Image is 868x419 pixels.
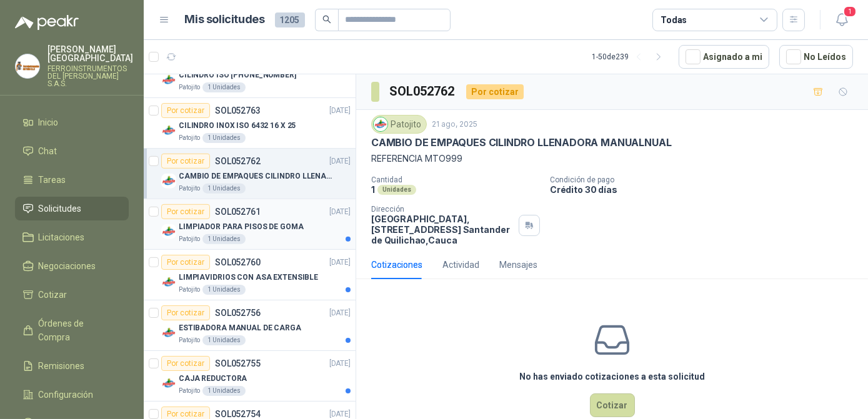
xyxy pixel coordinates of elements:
div: Por cotizar [161,103,210,118]
img: Company Logo [161,224,176,239]
a: Remisiones [15,354,129,378]
div: 1 Unidades [202,82,246,92]
p: REFERENCIA MTO999 [371,152,853,165]
span: 1 [843,6,857,17]
div: 1 Unidades [202,234,246,244]
p: [DATE] [329,155,351,167]
p: SOL052760 [215,258,261,267]
p: [DATE] [329,257,351,269]
button: 1 [831,9,853,31]
div: Cotizaciones [371,258,422,272]
img: Company Logo [161,123,176,138]
div: 1 - 50 de 239 [592,47,669,67]
p: Cantidad [371,175,540,184]
img: Company Logo [161,275,176,290]
p: CAMBIO DE EMPAQUES CILINDRO LLENADORA MANUALNUAL [371,136,671,149]
a: Tareas [15,168,129,192]
img: Company Logo [161,325,176,340]
a: Solicitudes [15,197,129,220]
p: [DATE] [329,206,351,218]
p: [DATE] [329,358,351,370]
p: LIMPIAVIDRIOS CON ASA EXTENSIBLE [179,272,318,283]
button: Asignado a mi [679,45,769,69]
p: 21 ago, 2025 [432,119,477,131]
div: Por cotizar [161,356,210,371]
img: Logo peakr [15,15,79,30]
p: Patojito [179,184,200,194]
img: Company Logo [161,174,176,189]
span: 1205 [275,12,305,27]
a: Por cotizarSOL052755[DATE] Company LogoCAJA REDUCTORAPatojito1 Unidades [144,351,356,402]
a: Inicio [15,111,129,134]
p: [DATE] [329,307,351,319]
p: Patojito [179,285,200,295]
span: Cotizar [39,288,67,302]
img: Company Logo [16,54,39,78]
span: Negociaciones [39,259,96,273]
div: Por cotizar [161,255,210,270]
div: Unidades [377,185,416,195]
a: Por cotizarSOL052761[DATE] Company LogoLIMPIADOR PARA PISOS DE GOMAPatojito1 Unidades [144,199,356,250]
div: Patojito [371,115,427,134]
p: Patojito [179,82,200,92]
p: SOL052754 [215,410,261,418]
button: Cotizar [590,393,635,417]
div: 1 Unidades [202,335,246,345]
span: Chat [39,144,57,158]
a: Negociaciones [15,254,129,278]
p: [GEOGRAPHIC_DATA], [STREET_ADDRESS] Santander de Quilichao , Cauca [371,214,514,245]
div: Por cotizar [161,305,210,320]
p: SOL052761 [215,207,261,216]
a: Órdenes de Compra [15,312,129,349]
span: Licitaciones [39,230,85,244]
a: Por cotizarSOL052756[DATE] Company LogoESTIBADORA MANUAL DE CARGAPatojito1 Unidades [144,300,356,351]
span: search [322,15,331,24]
p: Condición de pago [550,175,863,184]
p: Patojito [179,386,200,396]
p: ESTIBADORA MANUAL DE CARGA [179,322,301,334]
p: CAJA REDUCTORA [179,373,247,385]
p: [DATE] [329,105,351,117]
img: Company Logo [161,376,176,391]
div: 1 Unidades [202,285,246,295]
a: Por cotizarSOL052762[DATE] Company LogoCAMBIO DE EMPAQUES CILINDRO LLENADORA MANUALNUALPatojito1 ... [144,149,356,199]
img: Company Logo [374,117,387,131]
button: No Leídos [779,45,853,69]
div: Por cotizar [161,154,210,169]
div: Actividad [442,258,479,272]
a: Por cotizarSOL052760[DATE] Company LogoLIMPIAVIDRIOS CON ASA EXTENSIBLEPatojito1 Unidades [144,250,356,300]
div: Por cotizar [161,204,210,219]
span: Tareas [39,173,66,187]
p: Patojito [179,335,200,345]
p: SOL052762 [215,157,261,165]
a: Licitaciones [15,225,129,249]
span: Remisiones [39,359,85,373]
p: Dirección [371,205,514,214]
p: SOL052756 [215,308,261,317]
p: FERROINSTRUMENTOS DEL [PERSON_NAME] S.A.S. [47,65,133,87]
div: 1 Unidades [202,184,246,194]
p: 1 [371,184,375,195]
span: Solicitudes [39,202,82,215]
p: SOL052763 [215,106,261,115]
p: Patojito [179,234,200,244]
a: Cotizar [15,283,129,307]
h3: SOL052762 [389,82,456,101]
p: Patojito [179,133,200,143]
span: Órdenes de Compra [39,317,117,344]
p: [PERSON_NAME] [GEOGRAPHIC_DATA] [47,45,133,62]
div: 1 Unidades [202,133,246,143]
a: Configuración [15,383,129,407]
a: Por cotizarSOL052763[DATE] Company LogoCILINDRO INOX ISO 6432 16 X 25Patojito1 Unidades [144,98,356,149]
p: LIMPIADOR PARA PISOS DE GOMA [179,221,304,233]
div: 1 Unidades [202,386,246,396]
div: Por cotizar [466,84,524,99]
p: CILINDRO ISO [PHONE_NUMBER] [179,69,296,81]
span: Inicio [39,116,59,129]
div: Todas [661,13,687,27]
p: SOL052755 [215,359,261,368]
h3: No has enviado cotizaciones a esta solicitud [519,370,705,383]
a: Chat [15,139,129,163]
p: Crédito 30 días [550,184,863,195]
p: CAMBIO DE EMPAQUES CILINDRO LLENADORA MANUALNUAL [179,170,334,182]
